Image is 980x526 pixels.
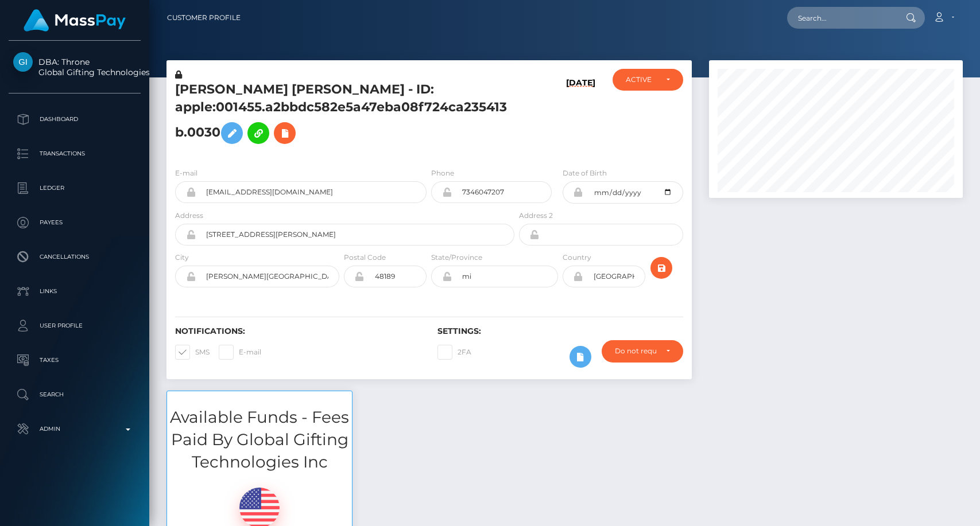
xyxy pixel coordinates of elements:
a: Cancellations [9,243,141,271]
a: Payees [9,208,141,237]
img: Global Gifting Technologies Inc [13,52,33,72]
a: Ledger [9,174,141,202]
h6: Notifications: [175,326,420,336]
label: Phone [431,168,454,178]
label: E-mail [175,168,197,178]
p: Links [13,283,136,300]
h6: [DATE] [566,78,595,154]
p: User Profile [13,317,136,334]
div: Do not require [615,346,656,356]
p: Search [13,386,136,403]
p: Transactions [13,145,136,162]
a: Taxes [9,346,141,375]
label: Postal Code [344,252,386,263]
p: Cancellations [13,248,136,266]
label: Address [175,211,203,221]
label: 2FA [437,345,471,360]
img: MassPay Logo [24,9,126,32]
p: Payees [13,214,136,231]
h3: Available Funds - Fees Paid By Global Gifting Technologies Inc [167,406,352,474]
label: City [175,252,189,263]
a: Customer Profile [167,6,241,30]
a: Dashboard [9,105,141,134]
div: ACTIVE [626,75,656,84]
a: Transactions [9,139,141,168]
label: Date of Birth [563,168,607,178]
a: Links [9,277,141,306]
label: Country [563,252,591,263]
p: Ledger [13,180,136,197]
h6: Settings: [437,326,683,336]
h5: [PERSON_NAME] [PERSON_NAME] - ID: apple:001455.a2bbdc582e5a47eba08f724ca235413b.0030 [175,81,508,150]
p: Taxes [13,352,136,369]
label: Address 2 [519,211,553,221]
span: DBA: Throne Global Gifting Technologies Inc [9,57,141,77]
p: Admin [13,420,136,438]
a: Admin [9,415,141,443]
label: SMS [175,345,210,360]
label: E-mail [219,345,261,360]
button: ACTIVE [613,69,683,91]
input: Search... [787,7,895,29]
p: Dashboard [13,111,136,128]
a: Search [9,380,141,409]
label: State/Province [431,252,482,263]
a: User Profile [9,311,141,340]
button: Do not require [602,340,683,362]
